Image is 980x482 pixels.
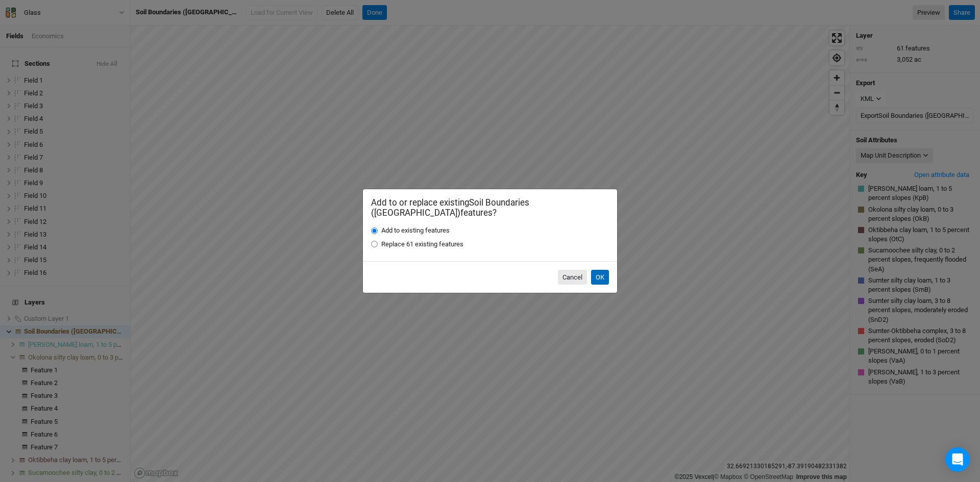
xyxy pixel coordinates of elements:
button: OK [591,270,609,285]
div: Open Intercom Messenger [945,447,970,472]
label: Add to existing features [381,226,450,235]
button: Cancel [558,270,587,285]
label: Replace 61 existing features [381,240,463,249]
h2: Add to or replace existing Soil Boundaries ([GEOGRAPHIC_DATA]) features? [371,197,609,218]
